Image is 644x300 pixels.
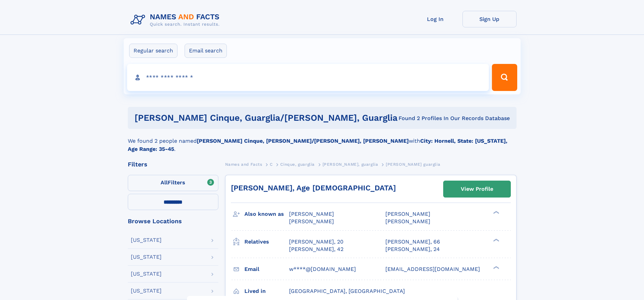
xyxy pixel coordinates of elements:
div: View Profile [461,181,493,197]
b: [PERSON_NAME] Cinque, [PERSON_NAME]/[PERSON_NAME], [PERSON_NAME] [197,138,409,144]
a: [PERSON_NAME], 24 [385,246,440,253]
div: [US_STATE] [131,271,162,277]
div: ❯ [492,265,500,270]
label: Regular search [129,44,177,58]
label: Email search [185,44,227,58]
span: [PERSON_NAME] [289,218,334,225]
div: ❯ [492,238,500,242]
a: View Profile [444,181,510,197]
span: All [161,179,168,186]
h3: Also known as [244,208,289,220]
div: ❯ [492,210,500,215]
a: C [270,160,273,168]
a: [PERSON_NAME], 66 [385,238,440,246]
div: Filters [128,161,218,167]
span: [EMAIL_ADDRESS][DOMAIN_NAME] [385,266,480,272]
img: Logo Names and Facts [128,11,225,29]
b: City: Hornell, State: [US_STATE], Age Range: 35-45 [128,138,507,152]
span: [PERSON_NAME], guarglia [323,162,378,167]
label: Filters [128,175,218,191]
span: [PERSON_NAME] guarglia [386,162,440,167]
button: Search Button [492,64,517,91]
span: [PERSON_NAME] [385,211,430,217]
a: Log In [408,11,462,27]
div: We found 2 people named with . [128,129,517,153]
div: [US_STATE] [131,288,162,294]
h1: [PERSON_NAME] cinque, guarglia/[PERSON_NAME], guarglia [135,114,398,122]
div: [US_STATE] [131,254,162,260]
a: Cinque, guarglia [280,160,315,168]
a: [PERSON_NAME], Age [DEMOGRAPHIC_DATA] [231,184,396,192]
h3: Relatives [244,236,289,248]
a: Sign Up [462,11,517,27]
div: [US_STATE] [131,237,162,243]
span: [PERSON_NAME] [385,218,430,225]
a: [PERSON_NAME], guarglia [323,160,378,168]
h3: Lived in [244,285,289,297]
h3: Email [244,263,289,275]
span: [GEOGRAPHIC_DATA], [GEOGRAPHIC_DATA] [289,288,405,294]
span: [PERSON_NAME] [289,211,334,217]
a: [PERSON_NAME], 20 [289,238,343,246]
input: search input [127,64,489,91]
a: Names and Facts [225,160,262,168]
span: C [270,162,273,167]
span: Cinque, guarglia [280,162,315,167]
a: [PERSON_NAME], 42 [289,246,343,253]
div: Browse Locations [128,218,218,224]
div: Found 2 Profiles In Our Records Database [398,115,510,122]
